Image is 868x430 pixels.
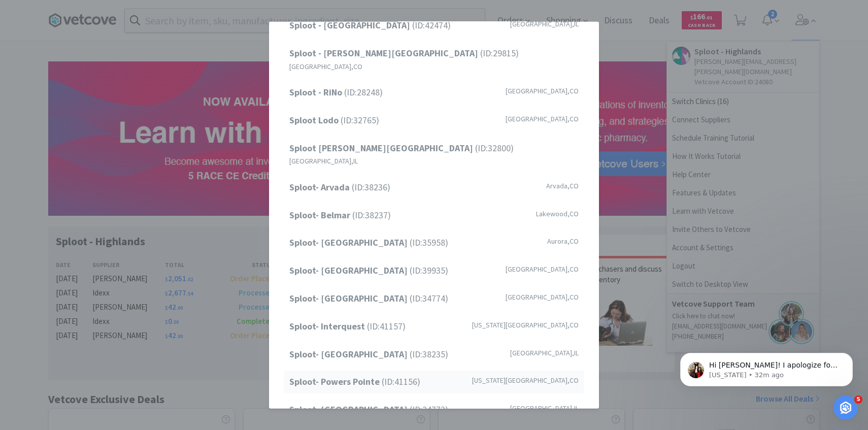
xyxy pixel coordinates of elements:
[289,208,391,222] span: (ID: 38237 )
[289,348,410,359] strong: Sploot- [GEOGRAPHIC_DATA]
[289,86,344,98] strong: Sploot - RiNo
[506,263,579,275] span: [GEOGRAPHIC_DATA] , CO
[289,181,352,193] strong: Sploot- Arvada
[547,236,579,247] span: Aurora , CO
[289,180,390,195] span: (ID: 38236 )
[289,404,410,415] strong: Sploot- [GEOGRAPHIC_DATA]
[289,320,367,332] strong: Sploot- Interquest
[289,375,420,389] span: (ID: 41156 )
[289,319,406,334] span: (ID: 41157 )
[289,347,448,361] span: (ID: 38235 )
[833,395,858,420] iframe: Intercom live chat
[289,113,379,128] span: (ID: 32765 )
[289,291,448,306] span: (ID: 34774 )
[506,85,579,96] span: [GEOGRAPHIC_DATA] , CO
[289,142,475,153] strong: Sploot [PERSON_NAME][GEOGRAPHIC_DATA]
[510,347,579,358] span: [GEOGRAPHIC_DATA] , IL
[289,18,451,33] span: (ID: 42474 )
[289,236,448,250] span: (ID: 35958 )
[44,29,173,88] span: Hi [PERSON_NAME]! I apologize for the delay! Yes, if you refresh your page you should now be able...
[510,403,579,414] span: [GEOGRAPHIC_DATA] , IL
[289,85,383,100] span: (ID: 28248 )
[546,180,579,191] span: Arvada , CO
[289,61,362,72] span: [GEOGRAPHIC_DATA] , CO
[289,264,410,276] strong: Sploot- [GEOGRAPHIC_DATA]
[510,18,579,29] span: [GEOGRAPHIC_DATA] , IL
[289,209,352,220] strong: Sploot- Belmar
[854,395,862,404] span: 5
[472,319,579,330] span: [US_STATE][GEOGRAPHIC_DATA] , CO
[289,403,448,417] span: (ID: 34773 )
[289,141,514,155] span: (ID: 32800 )
[44,39,175,48] p: Message from Georgia, sent 32m ago
[289,237,410,248] strong: Sploot- [GEOGRAPHIC_DATA]
[289,46,519,61] span: (ID: 29815 )
[289,155,358,167] span: [GEOGRAPHIC_DATA] , IL
[289,292,410,304] strong: Sploot- [GEOGRAPHIC_DATA]
[665,332,868,403] iframe: Intercom notifications message
[536,208,579,219] span: Lakewood , CO
[472,375,579,386] span: [US_STATE][GEOGRAPHIC_DATA] , CO
[289,19,412,31] strong: Sploot - [GEOGRAPHIC_DATA]
[506,291,579,303] span: [GEOGRAPHIC_DATA] , CO
[289,114,341,126] strong: Sploot Lodo
[289,376,382,387] strong: Sploot- Powers Pointe
[289,47,480,59] strong: Sploot - [PERSON_NAME][GEOGRAPHIC_DATA]
[506,113,579,124] span: [GEOGRAPHIC_DATA] , CO
[289,263,448,278] span: (ID: 39935 )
